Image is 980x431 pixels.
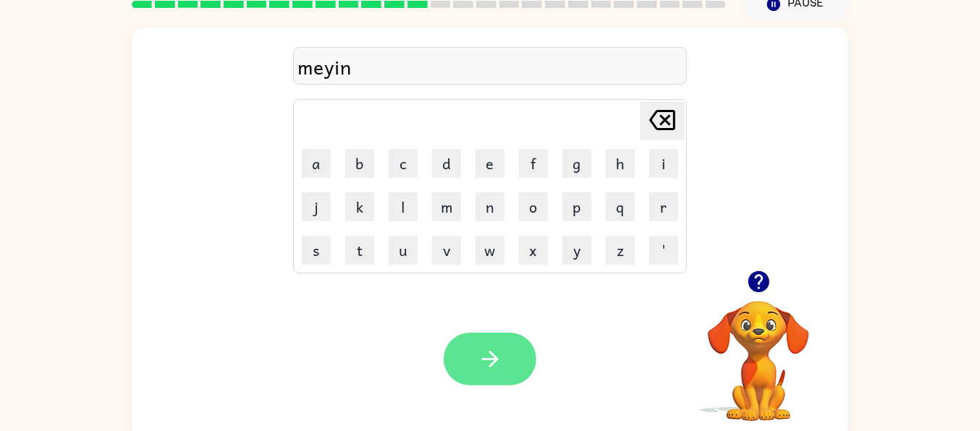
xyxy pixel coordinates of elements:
[519,149,548,178] button: f
[389,236,418,265] button: u
[432,192,461,221] button: m
[476,236,504,265] button: w
[389,192,418,221] button: l
[686,278,831,423] video: Your browser must support playing .mp4 files to use Literably. Please try using another browser.
[519,236,548,265] button: x
[432,236,461,265] button: v
[649,192,678,221] button: r
[345,149,374,178] button: b
[476,192,504,221] button: n
[302,236,331,265] button: s
[562,192,591,221] button: p
[606,236,635,265] button: z
[649,236,678,265] button: '
[562,149,591,178] button: g
[389,149,418,178] button: c
[649,149,678,178] button: i
[606,192,635,221] button: q
[302,149,331,178] button: a
[562,236,591,265] button: y
[606,149,635,178] button: h
[302,192,331,221] button: j
[345,236,374,265] button: t
[519,192,548,221] button: o
[476,149,504,178] button: e
[345,192,374,221] button: k
[432,149,461,178] button: d
[297,51,683,82] div: meyin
